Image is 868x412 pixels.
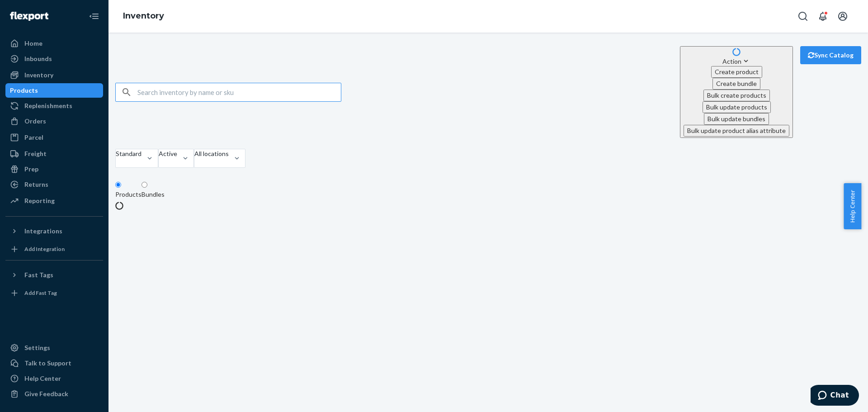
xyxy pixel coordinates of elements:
[123,11,164,21] a: Inventory
[85,7,103,25] button: Close Navigation
[137,83,341,101] input: Search inventory by name or sku
[5,371,103,386] a: Help Center
[5,177,103,192] a: Returns
[703,90,770,101] button: Bulk create products
[24,227,62,236] div: Integrations
[715,68,759,76] span: Create product
[24,359,71,368] div: Talk to Support
[5,341,103,355] a: Settings
[24,180,48,189] div: Returns
[5,83,103,98] a: Products
[24,149,47,158] div: Freight
[24,101,72,110] div: Replenishments
[24,54,52,63] div: Inbounds
[680,46,793,138] button: ActionCreate productCreate bundleBulk create productsBulk update productsBulk update bundlesBulk ...
[703,101,771,113] button: Bulk update products
[5,224,103,238] button: Integrations
[24,39,42,48] div: Home
[5,194,103,208] a: Reporting
[706,103,767,111] span: Bulk update products
[711,66,762,78] button: Create product
[5,162,103,176] a: Prep
[194,149,229,158] div: All locations
[24,71,53,80] div: Inventory
[10,12,48,21] img: Flexport logo
[10,86,38,95] div: Products
[116,3,171,29] ol: breadcrumbs
[115,190,142,199] div: Products
[5,268,103,282] button: Fast Tags
[814,7,832,25] button: Open notifications
[142,190,165,199] div: Bundles
[116,149,142,158] div: Standard
[115,182,121,188] input: Products
[24,165,38,174] div: Prep
[687,127,786,134] span: Bulk update product alias attribute
[712,78,760,90] button: Create bundle
[142,182,147,188] input: Bundles
[5,114,103,128] a: Orders
[5,387,103,401] button: Give Feedback
[24,374,61,383] div: Help Center
[116,158,117,167] input: Standard
[5,242,103,256] a: Add Integration
[707,91,766,99] span: Bulk create products
[24,117,46,126] div: Orders
[5,36,103,51] a: Home
[811,385,859,407] iframe: Opens a widget where you can chat to one of our agents
[716,80,757,87] span: Create bundle
[24,245,65,253] div: Add Integration
[844,183,861,229] button: Help Center
[159,158,160,167] input: Active
[704,113,769,125] button: Bulk update bundles
[24,196,55,205] div: Reporting
[800,46,861,64] button: Sync Catalog
[5,130,103,145] a: Parcel
[159,149,177,158] div: Active
[684,125,789,137] button: Bulk update product alias attribute
[24,343,50,352] div: Settings
[5,147,103,161] a: Freight
[24,289,57,297] div: Add Fast Tag
[5,52,103,66] a: Inbounds
[5,68,103,82] a: Inventory
[5,99,103,113] a: Replenishments
[834,7,852,25] button: Open account menu
[794,7,812,25] button: Open Search Box
[24,389,68,398] div: Give Feedback
[24,270,53,279] div: Fast Tags
[5,286,103,300] a: Add Fast Tag
[5,356,103,370] button: Talk to Support
[708,115,765,123] span: Bulk update bundles
[24,133,43,142] div: Parcel
[684,57,789,66] div: Action
[194,158,195,167] input: All locations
